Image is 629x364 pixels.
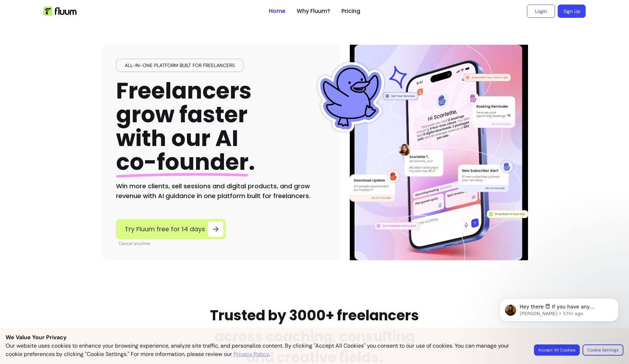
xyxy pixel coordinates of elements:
a: Login [527,5,555,18]
span: Try Fluum free for 14 days [125,224,205,234]
iframe: Intercom notifications message [489,284,629,361]
img: Fluum Logo [43,7,77,16]
a: Pricing [341,7,360,15]
a: Home [269,7,285,15]
span: co-founder [116,146,248,177]
a: Try Fluum free for 14 days [116,219,226,239]
img: Fluum Duck sticker [316,62,386,132]
span: All-in-one platform built for freelancers [122,62,238,69]
h1: Freelancers grow faster with our AI . [116,79,255,174]
p: Our website uses cookies to enhance your browsing experience, analyze site traffic, and personali... [6,342,526,358]
img: Illustration of Fluum AI Co-Founder on a smartphone, showing solo business performance insights s... [351,45,527,260]
p: We Value Your Privacy [6,333,623,342]
p: Cancel anytime [119,241,226,246]
h2: Win more clients, sell sessions and digital products, and grow revenue with AI guidance in one pl... [116,181,326,201]
a: Why Fluum? [297,7,330,15]
a: Sign Up [558,5,586,18]
a: Privacy Policy [233,350,269,358]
